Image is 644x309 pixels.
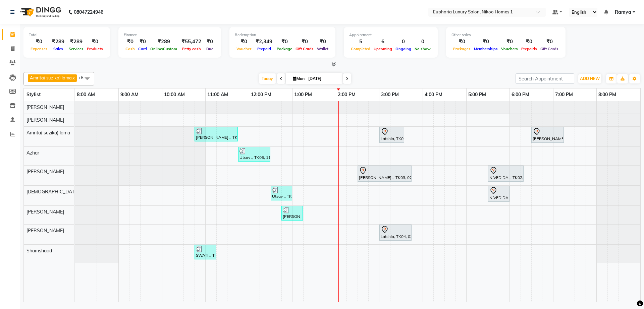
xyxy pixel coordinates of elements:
[532,128,563,142] div: [PERSON_NAME] ., TK08, 06:30 PM-07:15 PM, EP-[PERSON_NAME]
[292,90,314,100] a: 1:00 PM
[253,38,275,46] div: ₹2,349
[256,47,273,51] span: Prepaid
[239,148,270,161] div: Utsav ., TK06, 11:45 AM-12:30 PM, EP-HAIR CUT (Creative Stylist) with hairwash MEN
[553,90,575,100] a: 7:00 PM
[578,74,601,83] button: ADD NEW
[26,169,64,175] span: [PERSON_NAME]
[451,38,472,46] div: ₹0
[235,47,253,51] span: Voucher
[615,9,631,16] span: Ramya
[26,228,64,234] span: [PERSON_NAME]
[394,47,413,51] span: Ongoing
[315,38,330,46] div: ₹0
[489,187,509,201] div: NIVEDIDA ., TK02, 05:30 PM-06:00 PM, EL-Kid Cut (Below 8 Yrs) BOY
[205,47,215,51] span: Due
[30,75,72,80] span: Amrita( suzika) lama
[26,104,64,110] span: [PERSON_NAME]
[372,38,394,46] div: 6
[349,47,372,51] span: Completed
[315,47,330,51] span: Wallet
[358,167,411,181] div: [PERSON_NAME] ., TK03, 02:30 PM-03:45 PM, EP-Flawless Beauty
[520,38,539,46] div: ₹0
[26,130,70,136] span: Amrita( suzika) lama
[179,38,204,46] div: ₹55,472
[539,38,560,46] div: ₹0
[472,38,499,46] div: ₹0
[78,75,89,80] span: +8
[85,38,105,46] div: ₹0
[510,90,531,100] a: 6:00 PM
[149,38,179,46] div: ₹289
[380,128,404,142] div: Latshia, TK04, 03:00 PM-03:35 PM, EL-Express Mani
[499,38,520,46] div: ₹0
[204,38,216,46] div: ₹0
[195,246,215,258] div: SWATI ., TK05, 10:45 AM-11:15 AM, EP-Advanced Kid Cut Girl (Below 8 Yrs)
[206,90,230,100] a: 11:00 AM
[26,189,79,195] span: [DEMOGRAPHIC_DATA]
[372,47,394,51] span: Upcoming
[26,91,41,98] span: Stylist
[467,90,488,100] a: 5:00 PM
[26,209,64,215] span: [PERSON_NAME]
[271,187,291,199] div: Utsav ., TK06, 12:30 PM-01:00 PM, EP-[PERSON_NAME] Trim/Design MEN
[29,38,49,46] div: ₹0
[489,167,523,181] div: NIVEDIDA ., TK02, 05:30 PM-06:20 PM, EP-Full Arms Cream Wax
[451,32,560,38] div: Other sales
[275,38,294,46] div: ₹0
[520,47,539,51] span: Prepaids
[282,207,302,220] div: [PERSON_NAME] ., TK07, 12:45 PM-01:15 PM, EL-HAIR CUT (Senior Stylist) with hairwash MEN
[349,38,372,46] div: 5
[26,150,39,156] span: Azhar
[29,32,105,38] div: Total
[137,38,149,46] div: ₹0
[29,47,49,51] span: Expenses
[149,47,179,51] span: Online/Custom
[235,38,253,46] div: ₹0
[539,47,560,51] span: Gift Cards
[235,32,330,38] div: Redemption
[85,47,105,51] span: Products
[180,47,203,51] span: Petty cash
[336,90,357,100] a: 2:00 PM
[52,47,65,51] span: Sales
[516,73,574,84] input: Search Appointment
[195,128,237,140] div: [PERSON_NAME] ., TK01, 10:45 AM-11:45 AM, EL-Eyebrows Threading,EL-Upperlip Threading,EL-Chin / N...
[580,76,600,81] span: ADD NEW
[67,47,85,51] span: Services
[306,74,340,84] input: 2025-09-01
[137,47,149,51] span: Card
[294,47,315,51] span: Gift Cards
[472,47,499,51] span: Memberships
[67,38,85,46] div: ₹289
[597,90,618,100] a: 8:00 PM
[49,38,67,46] div: ₹289
[75,90,97,100] a: 8:00 AM
[259,73,276,84] span: Today
[423,90,444,100] a: 4:00 PM
[294,38,315,46] div: ₹0
[349,32,432,38] div: Appointment
[291,76,306,81] span: Mon
[451,47,472,51] span: Packages
[26,248,52,254] span: Shamshaad
[124,38,137,46] div: ₹0
[379,90,400,100] a: 3:00 PM
[119,90,140,100] a: 9:00 AM
[26,117,64,123] span: [PERSON_NAME]
[162,90,186,100] a: 10:00 AM
[74,3,103,21] b: 08047224946
[413,38,432,46] div: 0
[499,47,520,51] span: Vouchers
[394,38,413,46] div: 0
[413,47,432,51] span: No show
[124,32,216,38] div: Finance
[380,226,411,240] div: Latshia, TK04, 03:00 PM-03:45 PM, EL-Express Pedi
[17,3,63,21] img: logo
[72,75,75,80] a: x
[249,90,273,100] a: 12:00 PM
[275,47,294,51] span: Package
[124,47,137,51] span: Cash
